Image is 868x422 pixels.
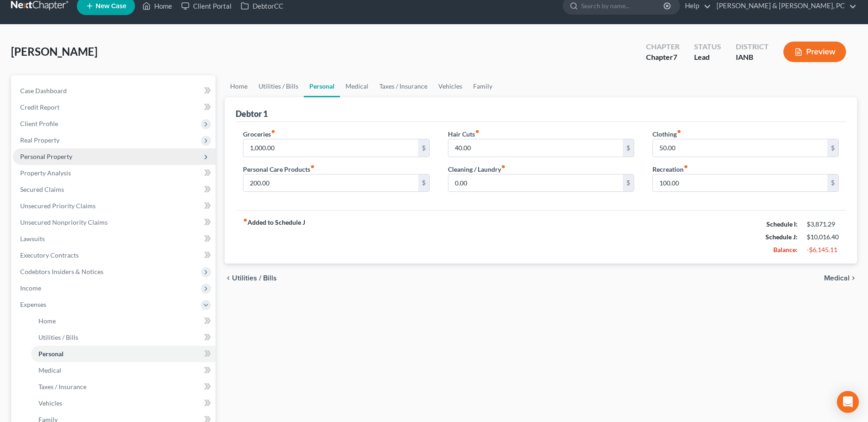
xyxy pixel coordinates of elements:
div: -$6,145.11 [807,245,839,254]
i: fiber_manual_record [677,129,681,134]
span: Income [20,284,41,292]
a: Unsecured Nonpriority Claims [13,214,216,231]
span: Expenses [20,301,46,308]
input: -- [653,174,827,192]
input: -- [243,139,418,157]
span: Credit Report [20,103,59,111]
strong: Balance: [773,246,798,253]
span: Medical [38,366,61,374]
a: Utilities / Bills [31,329,216,346]
span: Client Profile [20,120,58,127]
a: Medical [31,362,216,379]
div: $ [623,139,634,157]
i: fiber_manual_record [501,164,506,169]
strong: Schedule J: [766,233,798,241]
i: chevron_right [850,274,857,282]
a: Vehicles [433,75,468,97]
span: Unsecured Priority Claims [20,202,96,210]
i: chevron_left [225,274,232,282]
input: -- [448,174,623,192]
div: IANB [736,52,769,63]
i: fiber_manual_record [271,129,275,134]
button: Preview [783,42,846,62]
span: New Case [96,3,126,10]
label: Groceries [243,129,275,139]
div: $ [418,174,429,192]
a: Home [225,75,253,97]
div: Debtor 1 [236,108,268,119]
div: $ [418,139,429,157]
i: fiber_manual_record [475,129,480,134]
a: Lawsuits [13,231,216,247]
a: Utilities / Bills [253,75,304,97]
span: Property Analysis [20,169,71,177]
span: 7 [673,53,677,61]
div: $ [827,174,838,192]
span: Secured Claims [20,185,64,193]
span: Unsecured Nonpriority Claims [20,218,108,226]
span: Vehicles [38,399,62,407]
span: Lawsuits [20,235,45,243]
input: -- [653,139,827,157]
a: Credit Report [13,99,216,116]
i: fiber_manual_record [684,164,688,169]
a: Vehicles [31,395,216,411]
span: Taxes / Insurance [38,383,86,390]
a: Secured Claims [13,181,216,198]
a: Unsecured Priority Claims [13,198,216,214]
a: Taxes / Insurance [31,379,216,395]
div: $10,016.40 [807,232,839,242]
label: Hair Cuts [448,129,480,139]
a: Property Analysis [13,165,216,181]
span: Codebtors Insiders & Notices [20,268,103,275]
div: $ [827,139,838,157]
label: Recreation [652,164,688,174]
div: Open Intercom Messenger [837,391,859,413]
span: Utilities / Bills [38,333,78,341]
div: $3,871.29 [807,220,839,229]
label: Clothing [652,129,681,139]
span: Home [38,317,56,325]
a: Taxes / Insurance [374,75,433,97]
span: Real Property [20,136,59,144]
span: Medical [824,274,850,282]
div: $ [623,174,634,192]
label: Personal Care Products [243,164,315,174]
span: Personal Property [20,153,72,160]
strong: Added to Schedule J [243,218,305,256]
a: Personal [31,346,216,362]
button: chevron_left Utilities / Bills [225,274,277,282]
span: Utilities / Bills [232,274,277,282]
div: Chapter [646,42,679,52]
a: Family [468,75,498,97]
a: Medical [340,75,374,97]
span: Executory Contracts [20,251,79,259]
span: Personal [38,350,64,358]
div: District [736,42,769,52]
input: -- [243,174,418,192]
span: Case Dashboard [20,87,67,95]
i: fiber_manual_record [243,218,248,222]
label: Cleaning / Laundry [448,164,506,174]
i: fiber_manual_record [310,164,315,169]
a: Personal [304,75,340,97]
a: Executory Contracts [13,247,216,264]
div: Chapter [646,52,679,63]
div: Lead [694,52,721,63]
a: Case Dashboard [13,83,216,99]
div: Status [694,42,721,52]
strong: Schedule I: [766,220,798,228]
button: Medical chevron_right [824,274,857,282]
span: [PERSON_NAME] [11,45,97,58]
a: Home [31,313,216,329]
input: -- [448,139,623,157]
